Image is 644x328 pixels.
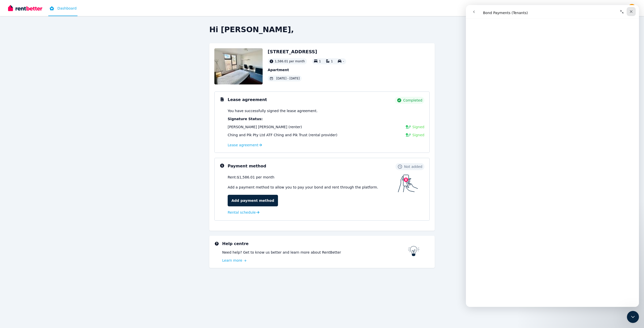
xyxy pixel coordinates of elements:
[222,258,408,263] a: Learn more
[228,108,424,113] p: You have successfully signed the lease agreement.
[228,124,302,129] div: (renter)
[228,195,278,206] a: Add payment method
[228,132,337,137] div: (rental provider)
[228,175,398,180] div: Rent: $1,586.01 per month
[228,163,266,169] h3: Payment method
[228,97,267,103] h3: Lease agreement
[466,5,639,307] iframe: Intercom live chat
[275,59,305,63] span: 1,586.01 per month
[412,132,424,137] span: Signed
[406,124,411,129] img: Signed Lease
[319,60,321,63] span: 1
[412,124,424,129] span: Signed
[209,25,435,34] h2: Hi [PERSON_NAME],
[406,132,411,137] img: Signed Lease
[398,175,418,192] img: Payment method
[228,210,259,215] a: Rental schedule
[214,48,263,84] img: Property Url
[228,116,424,121] p: Signature Status:
[228,210,256,215] span: Rental schedule
[228,185,398,190] p: Add a payment method to allow you to pay your bond and rent through the platform.
[403,98,422,103] span: Completed
[228,143,262,148] a: Lease agreement
[268,48,346,55] h2: [STREET_ADDRESS]
[222,250,408,255] p: Need help? Get to know us better and learn more about RentBetter
[628,4,636,12] img: Gowtham Sriram Selvakumar
[228,143,258,148] span: Lease agreement
[8,4,42,12] img: RentBetter
[222,241,408,247] h3: Help centre
[268,67,346,72] p: Apartment
[408,246,420,256] img: RentBetter help centre
[404,164,422,169] span: Not added
[276,76,300,80] span: [DATE] - [DATE]
[228,133,307,137] span: Ching and Pik Pty Ltd ATF Ching and Pik Trust
[343,60,344,63] span: -
[228,125,287,129] span: [PERSON_NAME] [PERSON_NAME]
[331,60,333,63] span: 1
[627,311,639,323] iframe: Intercom live chat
